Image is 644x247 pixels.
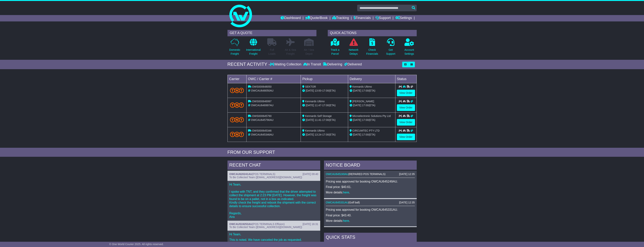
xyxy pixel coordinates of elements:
[326,201,348,204] a: OWCAU645331AU
[229,238,318,242] p: This is noted. We have canceled the job as requested.
[362,104,369,107] span: 17:00
[349,201,359,204] span: Golf ball
[352,85,372,88] span: Kennards Ultimo
[315,89,321,92] span: 13:00
[332,15,349,21] a: Tracking
[251,89,273,92] span: OWCAU648050AU
[331,48,339,56] p: Track a Parcel
[352,100,374,103] span: [PERSON_NAME]
[227,150,417,155] div: FROM OUR SUPPORT
[386,38,395,58] a: GetSupport
[354,15,371,21] a: Financials
[326,173,415,176] div: ( )
[343,191,349,194] a: here
[326,208,415,211] p: Pricing was approved for booking OWCAU645331AU.
[229,226,302,229] span: To Be Collected Team ([EMAIL_ADDRESS][DOMAIN_NAME])
[353,133,361,136] span: [DATE]
[352,114,391,117] span: Microelectronic Solutions Pty Ltd
[362,118,369,121] span: 17:00
[397,90,415,96] a: View Order
[229,48,240,56] p: Domestic Freight
[395,15,412,21] a: Settings
[270,62,302,67] div: Waiting Collection
[251,133,273,136] span: OWCAU645346AU
[326,219,415,223] p: More details: .
[343,62,362,67] div: Delivered
[397,134,415,140] a: View Order
[229,38,240,58] a: DomesticFreight
[229,223,252,226] a: OWCAU519253AU
[302,173,318,176] div: [DATE] 09:40
[322,62,343,67] div: Delivering
[306,133,314,136] span: [DATE]
[326,214,415,217] p: Final price: $43.40.
[306,104,314,107] span: [DATE]
[386,48,395,56] p: Get Support
[349,173,385,176] span: REPAIRED POS TERMINALS
[353,104,361,107] span: [DATE]
[348,75,395,83] td: Delivery
[322,104,329,107] span: 17:00
[227,30,316,36] div: GET A QUOTE
[253,173,274,176] span: POS TERMINALS
[353,89,361,92] span: [DATE]
[230,102,244,108] img: TNT_Domestic.png
[353,118,361,121] span: [DATE]
[281,15,301,21] a: Dashboard
[315,104,321,107] span: 11:47
[397,119,415,126] a: View Order
[304,48,314,56] p: Air / Sea Depot
[399,201,415,204] div: [DATE] 12:35
[326,173,348,176] a: OWCAU645249AU
[305,100,325,103] span: Kennards Ultimo
[246,48,261,56] p: International Freight
[230,132,244,137] img: TNT_Domestic.png
[109,243,164,246] span: © One World Courier 2025. All rights reserved.
[324,161,417,171] div: NOTICE BOARD
[227,75,246,83] td: Carrier
[352,129,380,132] span: CIRCUMTEC PTY LTD
[328,30,417,36] div: QUICK ACTIONS
[322,118,329,121] span: 17:00
[252,114,272,117] span: OWS000645790
[229,176,302,179] span: To Be Collected Team ([EMAIL_ADDRESS][DOMAIN_NAME])
[366,48,378,56] p: Check Financials
[315,133,321,136] span: 13:24
[252,85,272,88] span: OWS000648050
[252,100,272,103] span: OWS000646997
[375,15,391,21] a: Support
[322,89,329,92] span: 17:00
[350,103,394,107] div: (ETA)
[315,118,321,121] span: 11:41
[302,223,318,226] div: [DATE] 16:31
[348,38,358,58] a: NetworkDelays
[253,223,284,226] span: POS TERMINALS Effision
[251,118,273,121] span: OWCAU645790AU
[399,173,415,176] div: [DATE] 12:35
[302,118,346,122] div: - (ETA)
[404,38,414,58] a: AccountSettings
[305,85,316,88] span: SEKTOR
[302,89,346,93] div: - (ETA)
[350,118,394,122] div: (ETA)
[324,233,417,243] div: Quick Stats
[252,129,272,132] span: OWS000645346
[395,75,417,83] td: Status
[229,173,318,176] div: ( )
[267,48,277,56] p: Full Loads
[227,161,320,171] div: RECENT CHAT
[343,219,349,222] a: here
[397,104,415,111] a: View Order
[305,129,325,132] span: Kennards Ultimo
[302,103,346,107] div: - (ETA)
[326,201,415,204] div: ( )
[302,133,346,137] div: - (ETA)
[305,114,332,117] span: Kennards Self Storage
[230,117,244,122] img: TNT_Domestic.png
[229,223,318,226] div: ( )
[229,233,318,236] p: Hi Team,
[246,75,301,83] td: OWC / Carrier #
[285,48,296,56] p: Air & Sea Freight
[230,88,244,93] img: TNT_Domestic.png
[326,185,415,189] p: Final price: $40.61.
